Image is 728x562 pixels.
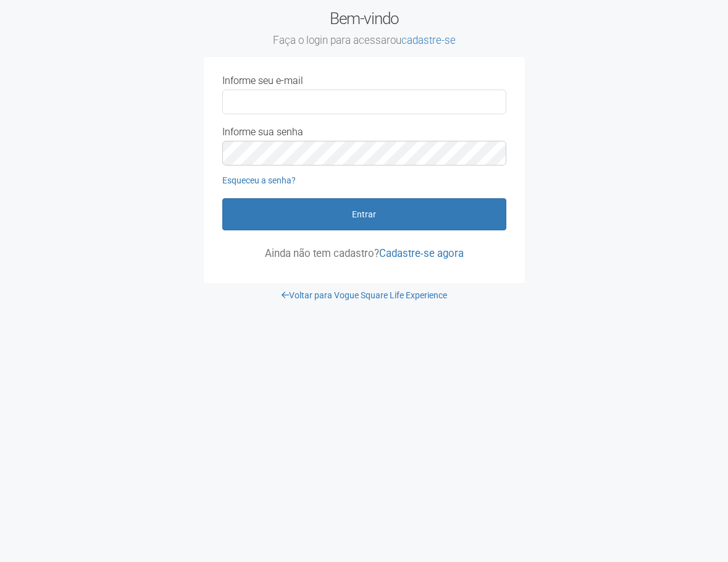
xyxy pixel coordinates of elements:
[222,248,506,259] p: Ainda não tem cadastro?
[282,290,447,300] a: Voltar para Vogue Square Life Experience
[222,127,303,138] label: Informe sua senha
[204,9,525,48] h2: Bem-vindo
[379,247,464,259] a: Cadastre-se agora
[390,34,456,46] span: ou
[222,175,296,185] a: Esqueceu a senha?
[204,34,525,48] small: Faça o login para acessar
[222,198,506,230] button: Entrar
[401,34,456,46] a: cadastre-se
[222,75,303,86] label: Informe seu e-mail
